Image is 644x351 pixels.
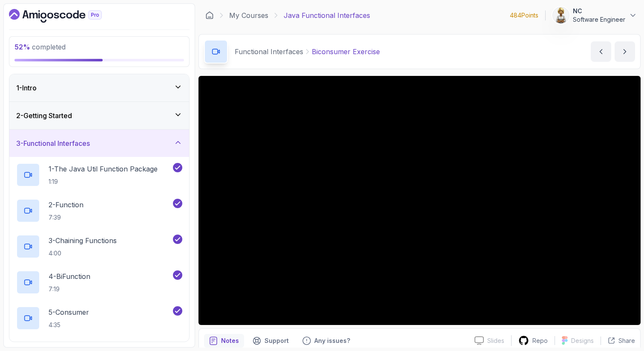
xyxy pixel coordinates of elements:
[16,270,182,294] button: 4-BiFunction7:19
[512,335,555,346] a: Repo
[9,102,189,129] button: 2-Getting Started
[16,110,72,121] h3: 2 - Getting Started
[9,130,189,157] button: 3-Functional Interfaces
[16,163,182,187] button: 1-The Java Util Function Package1:19
[49,307,89,317] p: 5 - Consumer
[314,336,350,345] p: Any issues?
[49,177,158,186] p: 1:19
[205,11,214,20] a: Dashboard
[573,15,625,24] p: Software Engineer
[14,43,30,51] span: 52 %
[49,285,90,293] p: 7:19
[487,336,504,345] p: Slides
[49,249,117,258] p: 4:00
[284,10,370,20] p: Java Functional Interfaces
[618,336,635,345] p: Share
[532,336,548,345] p: Repo
[264,336,289,345] p: Support
[553,7,569,23] img: user profile image
[571,336,594,345] p: Designs
[235,46,303,57] p: Functional Interfaces
[14,43,66,51] span: completed
[16,235,182,258] button: 3-Chaining Functions4:00
[49,164,158,174] p: 1 - The Java Util Function Package
[49,213,83,222] p: 7:39
[312,46,380,57] p: Biconsumer Exercise
[229,10,268,20] a: My Courses
[9,9,121,23] a: Dashboard
[591,41,611,62] button: previous content
[49,321,89,329] p: 4:35
[16,83,37,93] h3: 1 - Intro
[198,76,641,325] iframe: 7 - BiConsumer Exercise
[16,138,90,148] h3: 3 - Functional Interfaces
[16,306,182,330] button: 5-Consumer4:35
[615,41,635,62] button: next content
[221,336,239,345] p: Notes
[9,74,189,102] button: 1-Intro
[510,11,538,20] p: 484 Points
[49,200,83,210] p: 2 - Function
[16,199,182,223] button: 2-Function7:39
[573,7,625,15] p: NC
[601,336,635,345] button: Share
[49,271,90,281] p: 4 - BiFunction
[247,334,294,348] button: Support button
[49,235,117,246] p: 3 - Chaining Functions
[552,7,637,24] button: user profile imageNCSoftware Engineer
[297,334,355,348] button: Feedback button
[204,334,244,348] button: notes button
